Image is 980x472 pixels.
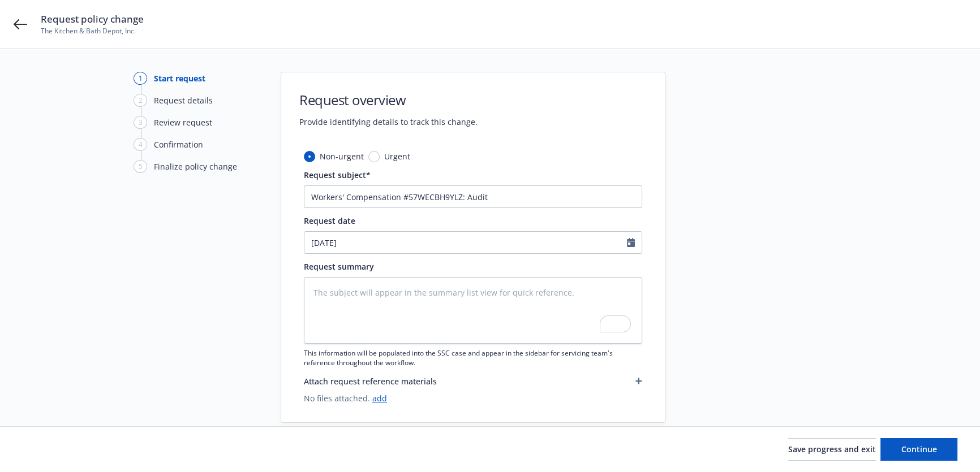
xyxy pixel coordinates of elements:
div: Review request [154,116,212,128]
span: Request summary [304,261,374,272]
a: add [372,393,387,404]
span: Urgent [384,150,410,162]
div: Finalize policy change [154,161,237,172]
button: Continue [880,438,957,461]
span: Provide identifying details to track this change. [299,116,478,128]
svg: Calendar [627,238,635,247]
div: 1 [134,72,147,85]
span: Request date [304,215,355,226]
span: Non-urgent [320,150,364,162]
div: 2 [134,94,147,107]
input: MM/DD/YYYY [304,232,627,253]
div: 5 [134,160,147,173]
input: Non-urgent [304,151,315,162]
div: Confirmation [154,138,203,150]
div: 3 [134,116,147,129]
span: This information will be populated into the SSC case and appear in the sidebar for servicing team... [304,348,642,367]
input: Urgent [368,151,380,162]
textarea: To enrich screen reader interactions, please activate Accessibility in Grammarly extension settings [304,277,642,344]
div: 4 [134,138,147,151]
span: No files attached. [304,392,642,404]
button: Save progress and exit [788,438,876,461]
span: Continue [901,444,937,454]
div: Start request [154,72,205,84]
span: Attach request reference materials [304,375,437,387]
input: The subject will appear in the summary list view for quick reference. [304,185,642,208]
span: Request subject* [304,170,371,180]
span: Save progress and exit [788,444,876,454]
span: The Kitchen & Bath Depot, Inc. [41,26,144,36]
div: Request details [154,94,213,106]
span: Request policy change [41,12,144,26]
h1: Request overview [299,90,478,109]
